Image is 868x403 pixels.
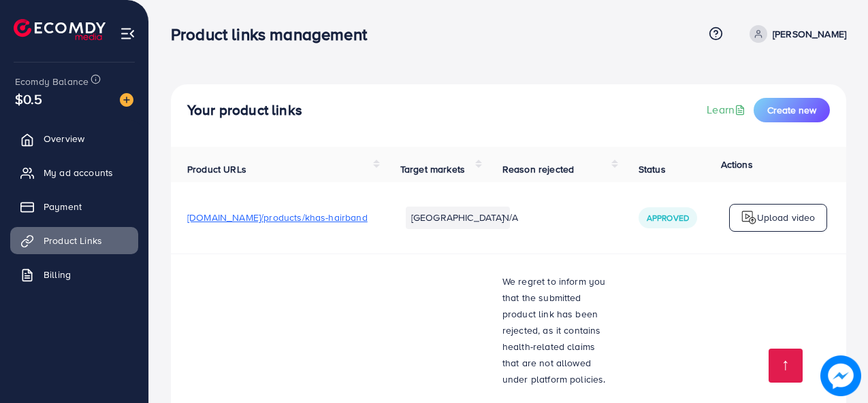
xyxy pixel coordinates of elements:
p: [PERSON_NAME] [773,26,846,42]
h3: Product links management [171,24,378,44]
li: [GEOGRAPHIC_DATA] [406,207,510,228]
span: Payment [44,200,82,213]
img: menu [120,26,135,41]
span: Product URLs [187,162,246,176]
a: [PERSON_NAME] [744,25,846,43]
span: Reason rejected [502,162,574,176]
span: Actions [721,158,753,171]
span: Product Links [44,234,102,247]
p: Upload video [757,209,816,226]
img: logo [14,19,106,40]
span: $0.5 [15,89,43,109]
img: logo [741,209,757,226]
img: image [120,93,133,107]
span: Create new [767,103,816,117]
a: Billing [10,261,138,288]
span: Billing [44,268,71,281]
a: Overview [10,125,138,152]
span: Approved [647,212,689,224]
a: Payment [10,193,138,220]
span: My ad accounts [44,166,113,179]
img: image [822,357,860,395]
h4: Your product links [187,102,302,119]
span: Ecomdy Balance [15,75,89,88]
a: Product Links [10,227,138,254]
span: N/A [502,211,518,224]
span: Overview [44,132,84,145]
span: [DOMAIN_NAME]/products/khas-hairband [187,211,368,224]
span: Status [639,162,666,176]
span: Target markets [400,162,465,176]
button: Create new [754,98,830,122]
a: My ad accounts [10,159,138,186]
p: We regret to inform you that the submitted product link has been rejected, as it contains health-... [502,273,606,387]
a: Learn [707,102,748,118]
